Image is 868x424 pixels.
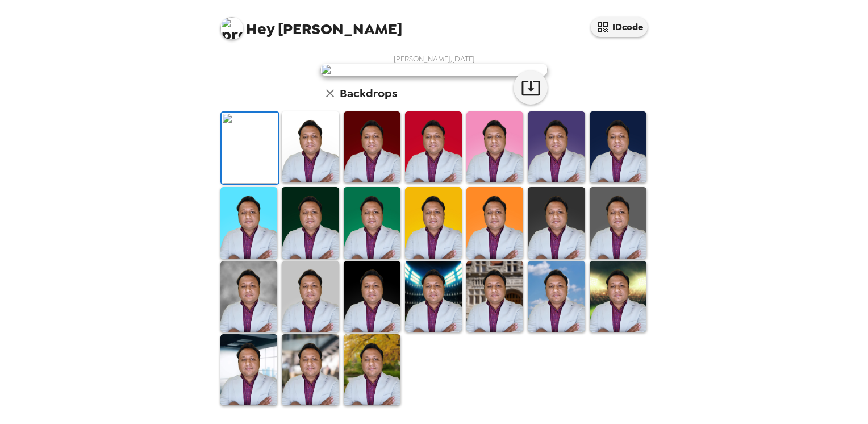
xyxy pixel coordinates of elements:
img: user [320,64,548,76]
span: [PERSON_NAME] , [DATE] [394,54,475,64]
span: [PERSON_NAME] [220,11,402,37]
img: Original [222,113,278,184]
button: IDcode [591,17,648,37]
span: Hey [246,19,274,39]
img: profile pic [220,17,243,40]
h6: Backdrops [340,84,397,102]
